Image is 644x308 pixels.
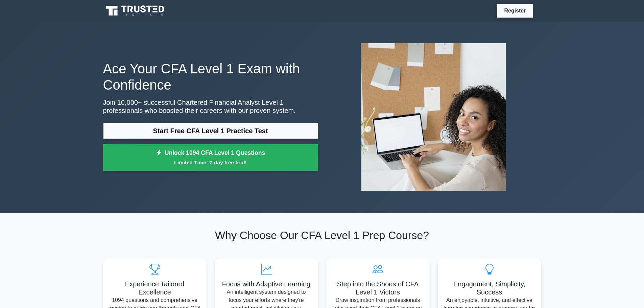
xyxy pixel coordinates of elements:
[103,61,318,93] h1: Ace Your CFA Level 1 Exam with Confidence
[112,159,310,166] small: Limited Time: 7-day free trial!
[103,229,541,242] h2: Why Choose Our CFA Level 1 Prep Course?
[443,280,536,296] h5: Engagement, Simplicity, Success
[103,123,318,139] a: Start Free CFA Level 1 Practice Test
[103,98,318,115] p: Join 10,000+ successful Chartered Financial Analyst Level 1 professionals who boosted their caree...
[220,280,313,288] h5: Focus with Adaptive Learning
[103,144,318,171] a: Unlock 1094 CFA Level 1 QuestionsLimited Time: 7-day free trial!
[500,6,530,15] a: Register
[109,280,201,296] h5: Experience Tailored Excellence
[332,280,424,296] h5: Step into the Shoes of CFA Level 1 Victors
